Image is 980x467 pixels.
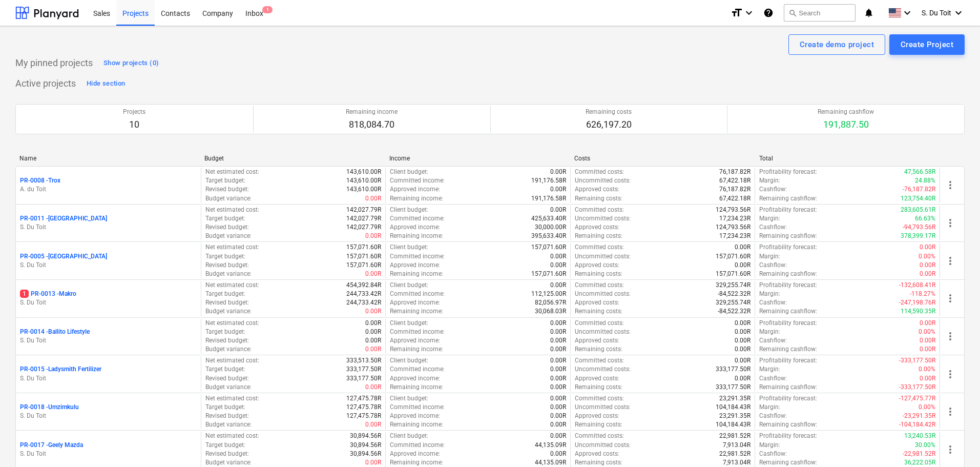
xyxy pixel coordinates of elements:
[920,270,935,278] p: 0.00R
[20,214,197,232] div: PR-0011 -[GEOGRAPHIC_DATA]S. Du Toit
[735,328,750,336] p: 0.00R
[346,356,381,365] p: 333,513.50R
[390,168,428,176] p: Client budget :
[759,298,787,307] p: Cashflow :
[550,168,566,176] p: 0.00R
[205,194,252,203] p: Budget variance :
[390,365,445,374] p: Committed income :
[205,176,245,185] p: Target budget :
[15,77,76,90] p: Active projects
[759,252,780,261] p: Margin :
[899,281,935,290] p: -132,608.41R
[575,185,619,194] p: Approved costs :
[205,243,259,252] p: Net estimated cost :
[550,374,566,383] p: 0.00R
[759,281,817,290] p: Profitability forecast :
[550,281,566,290] p: 0.00R
[759,420,817,429] p: Remaining cashflow :
[205,223,249,232] p: Revised budget :
[759,356,817,365] p: Profitability forecast :
[550,206,566,214] p: 0.00R
[575,243,624,252] p: Committed costs :
[20,185,197,194] p: A. du Toit
[205,383,252,392] p: Budget variance :
[944,255,956,267] span: more_vert
[759,214,780,223] p: Margin :
[759,223,787,232] p: Cashflow :
[390,432,428,440] p: Client budget :
[205,365,245,374] p: Target budget :
[910,290,935,298] p: -118.27%
[718,307,750,316] p: -84,522.32R
[901,38,953,51] div: Create Project
[919,328,935,336] p: 0.00%
[390,420,443,429] p: Remaining income :
[346,185,381,194] p: 143,610.00R
[346,243,381,252] p: 157,071.60R
[901,7,913,19] i: keyboard_arrow_down
[735,374,750,383] p: 0.00R
[346,252,381,261] p: 157,071.60R
[15,57,93,69] p: My pinned projects
[550,345,566,354] p: 0.00R
[901,206,935,214] p: 283,605.61R
[759,270,817,278] p: Remaining cashflow :
[365,232,381,240] p: 0.00R
[205,307,252,316] p: Budget variance :
[535,223,566,232] p: 30,000.00R
[575,223,619,232] p: Approved costs :
[550,261,566,270] p: 0.00R
[759,319,817,328] p: Profitability forecast :
[716,420,750,429] p: 104,184.43R
[123,108,145,116] p: Projects
[719,232,750,240] p: 17,234.23R
[103,57,159,69] div: Show projects (0)
[205,290,245,298] p: Target budget :
[719,176,750,185] p: 67,422.18R
[20,374,197,383] p: S. Du Toit
[205,328,245,336] p: Target budget :
[205,336,249,345] p: Revised budget :
[20,441,83,450] p: PR-0017 - Geely Mazda
[731,7,743,19] i: format_size
[346,298,381,307] p: 244,733.42R
[531,243,566,252] p: 157,071.60R
[390,394,428,403] p: Client budget :
[903,185,935,194] p: -76,187.82R
[759,155,936,162] div: Total
[205,412,249,420] p: Revised budget :
[365,194,381,203] p: 0.00R
[735,243,750,252] p: 0.00R
[20,450,197,458] p: S. Du Toit
[901,232,935,240] p: 378,399.17R
[575,252,631,261] p: Uncommitted costs :
[346,168,381,176] p: 143,610.00R
[586,118,632,131] p: 626,197.20
[903,412,935,420] p: -23,291.35R
[205,270,252,278] p: Budget variance :
[759,345,817,354] p: Remaining cashflow :
[535,307,566,316] p: 30,068.03R
[346,261,381,270] p: 157,071.60R
[929,418,980,467] iframe: Chat Widget
[205,298,249,307] p: Revised budget :
[759,243,817,252] p: Profitability forecast :
[575,307,622,316] p: Remaining costs :
[575,420,622,429] p: Remaining costs :
[390,223,440,232] p: Approved income :
[262,6,273,13] span: 1
[390,281,428,290] p: Client budget :
[716,281,750,290] p: 329,255.74R
[20,252,197,270] div: PR-0005 -[GEOGRAPHIC_DATA]S. Du Toit
[575,336,619,345] p: Approved costs :
[390,252,445,261] p: Committed income :
[944,179,956,191] span: more_vert
[346,206,381,214] p: 142,027.79R
[346,290,381,298] p: 244,733.42R
[550,328,566,336] p: 0.00R
[759,336,787,345] p: Cashflow :
[575,394,624,403] p: Committed costs :
[205,345,252,354] p: Budget variance :
[719,168,750,176] p: 76,187.82R
[365,420,381,429] p: 0.00R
